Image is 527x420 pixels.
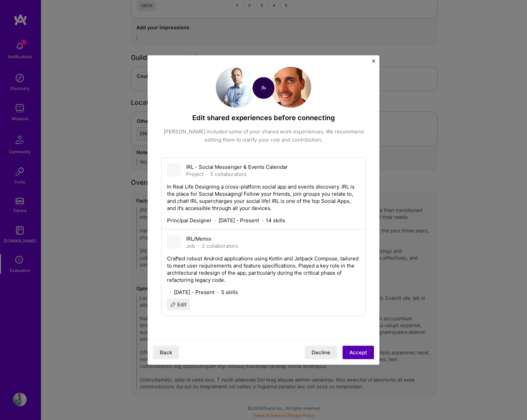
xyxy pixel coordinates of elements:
[186,163,288,171] div: IRL - Social Messenger & Events Calendar
[161,113,366,122] h4: Edit shared experiences before connecting
[186,171,204,178] div: Project
[202,242,238,249] div: 2 collaborators
[170,238,178,246] i: icon File
[186,242,195,249] div: Job
[216,67,257,108] img: User Avatar
[219,217,259,224] span: [DATE] - Present
[221,289,238,296] span: 5 skills
[167,183,360,212] p: In Real Life Designing a cross-platform social app and events discovery. IRL is the place for Soc...
[174,289,214,296] span: [DATE] - Present
[170,289,171,296] span: ·
[210,171,246,178] div: 5 collaborators
[305,346,337,359] button: Decline
[161,128,366,144] div: [PERSON_NAME] included some of your shared work experiences. We recommend editing them to clarify...
[372,60,375,67] button: Close
[167,217,212,224] span: Principal Designer
[206,171,208,178] span: ·
[262,217,263,224] span: ·
[167,298,190,310] button: Edit
[253,77,274,99] img: Connect
[217,289,219,296] span: ·
[266,217,285,224] span: 14 skills
[186,235,238,242] div: IRL/Memix
[343,346,374,359] button: Accept
[198,242,199,249] span: ·
[270,67,311,108] img: User Avatar
[153,346,179,359] button: Back
[214,217,216,224] span: ·
[167,255,360,284] p: Crafted robust Android applications using Kotlin and Jetpack Compose, tailored to meet user requi...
